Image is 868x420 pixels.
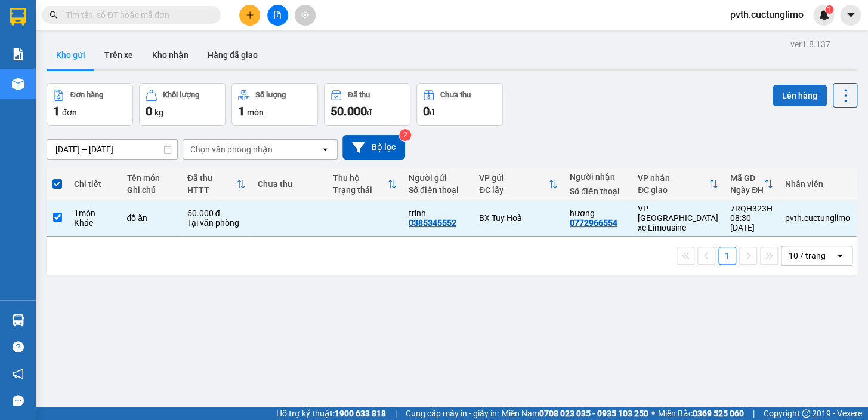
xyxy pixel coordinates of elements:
[473,168,564,200] th: Toggle SortBy
[198,41,267,69] button: Hàng đã giao
[785,213,850,223] div: pvth.cuctunglimo
[82,65,159,104] li: VP VP [GEOGRAPHIC_DATA] xe Limousine
[47,83,133,126] button: Đơn hàng1đơn
[246,11,254,19] span: plus
[163,91,199,99] div: Khối lượng
[231,83,318,126] button: Số lượng1món
[479,213,558,223] div: BX Tuy Hoà
[62,108,77,117] span: đơn
[570,186,626,196] div: Số điện thoại
[802,409,810,418] span: copyright
[181,168,252,200] th: Toggle SortBy
[348,91,370,99] div: Đã thu
[342,135,405,160] button: Bộ lọc
[730,173,764,183] div: Mã GD
[320,145,330,154] svg: open
[651,411,655,416] span: ⚪️
[66,8,206,22] input: Tìm tên, số ĐT hoặc mã đơn
[502,407,648,420] span: Miền Nam
[840,5,861,26] button: caret-down
[367,108,372,117] span: đ
[267,5,288,26] button: file-add
[440,91,471,99] div: Chưa thu
[127,213,175,223] div: đồ ăn
[13,395,24,406] span: message
[539,409,648,418] strong: 0708 023 035 - 0935 103 250
[74,209,115,218] div: 1 món
[721,7,813,22] span: pvth.cuctunglimo
[143,41,198,69] button: Kho nhận
[430,108,434,117] span: đ
[330,104,367,118] span: 50.000
[13,368,24,379] span: notification
[47,140,177,159] input: Select a date range.
[638,185,709,195] div: ĐC giao
[276,407,386,420] span: Hỗ trợ kỹ thuật:
[570,218,617,228] div: 0772966554
[753,407,755,420] span: |
[327,168,403,200] th: Toggle SortBy
[638,173,709,183] div: VP nhận
[187,173,236,183] div: Đã thu
[273,11,282,19] span: file-add
[423,104,430,118] span: 0
[127,185,175,195] div: Ghi chú
[845,10,856,20] span: caret-down
[835,251,845,260] svg: open
[187,185,236,195] div: HTTT
[658,407,744,420] span: Miền Bắc
[409,185,467,195] div: Số điện thoại
[239,5,260,26] button: plus
[10,8,26,26] img: logo-vxr
[409,173,467,183] div: Người gửi
[13,341,24,352] span: question-circle
[146,104,152,118] span: 0
[416,83,503,126] button: Chưa thu0đ
[6,80,14,88] span: environment
[187,218,246,228] div: Tại văn phòng
[301,11,309,19] span: aim
[12,48,24,60] img: solution-icon
[409,209,467,218] div: trinh
[187,209,246,218] div: 50.000 đ
[295,5,316,26] button: aim
[632,168,724,200] th: Toggle SortBy
[395,407,397,420] span: |
[399,129,411,141] sup: 2
[12,78,24,90] img: warehouse-icon
[818,10,829,20] img: icon-new-feature
[74,179,115,189] div: Chi tiết
[258,179,322,189] div: Chưa thu
[6,6,173,51] li: Cúc Tùng Limousine
[255,91,286,99] div: Số lượng
[790,38,830,51] div: ver 1.8.137
[785,179,850,189] div: Nhân viên
[70,91,103,99] div: Đơn hàng
[333,173,387,183] div: Thu hộ
[479,173,548,183] div: VP gửi
[638,204,718,232] div: VP [GEOGRAPHIC_DATA] xe Limousine
[139,83,226,126] button: Khối lượng0kg
[773,85,827,106] button: Lên hàng
[333,185,387,195] div: Trạng thái
[730,204,773,213] div: 7RQH323H
[718,247,736,265] button: 1
[127,173,175,183] div: Tên món
[238,104,245,118] span: 1
[825,5,833,14] sup: 1
[570,172,626,182] div: Người nhận
[6,65,82,78] li: VP BX Tuy Hoà
[74,218,115,228] div: Khác
[409,218,456,228] div: 0385345552
[53,104,60,118] span: 1
[155,108,163,117] span: kg
[724,168,779,200] th: Toggle SortBy
[730,185,764,195] div: Ngày ĐH
[190,143,273,155] div: Chọn văn phòng nhận
[693,409,744,418] strong: 0369 525 060
[247,108,264,117] span: món
[730,213,773,232] div: 08:30 [DATE]
[789,250,826,262] div: 10 / trang
[827,5,831,14] span: 1
[12,314,24,326] img: warehouse-icon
